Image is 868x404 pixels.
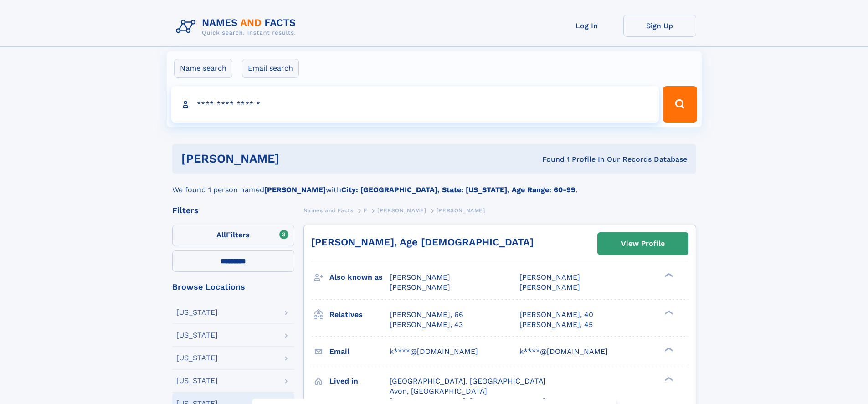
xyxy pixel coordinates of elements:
[181,153,411,164] h1: [PERSON_NAME]
[171,86,659,123] input: search input
[377,207,426,214] span: [PERSON_NAME]
[519,310,593,320] a: [PERSON_NAME], 40
[621,233,665,254] div: View Profile
[329,373,390,389] h3: Lived in
[172,206,294,215] div: Filters
[663,346,673,352] div: ❯
[519,320,593,330] a: [PERSON_NAME], 45
[663,376,673,382] div: ❯
[377,205,426,216] a: [PERSON_NAME]
[364,207,367,214] span: F
[390,320,463,330] a: [PERSON_NAME], 43
[411,154,687,164] div: Found 1 Profile In Our Records Database
[172,174,696,195] div: We found 1 person named with .
[663,86,697,123] button: Search Button
[172,225,294,246] label: Filters
[176,354,218,362] div: [US_STATE]
[390,310,463,320] a: [PERSON_NAME], 66
[519,283,580,291] span: [PERSON_NAME]
[176,377,218,384] div: [US_STATE]
[172,15,303,39] img: Logo Names and Facts
[437,207,485,214] span: [PERSON_NAME]
[598,233,688,255] a: View Profile
[390,283,450,291] span: [PERSON_NAME]
[519,273,580,281] span: [PERSON_NAME]
[303,205,354,216] a: Names and Facts
[341,185,575,194] b: City: [GEOGRAPHIC_DATA], State: [US_STATE], Age Range: 60-99
[329,344,390,359] h3: Email
[329,307,390,322] h3: Relatives
[390,273,450,281] span: [PERSON_NAME]
[663,309,673,315] div: ❯
[390,387,487,395] span: Avon, [GEOGRAPHIC_DATA]
[663,272,673,278] div: ❯
[216,230,226,239] span: All
[176,332,218,339] div: [US_STATE]
[623,15,696,37] a: Sign Up
[176,309,218,316] div: [US_STATE]
[390,377,546,385] span: [GEOGRAPHIC_DATA], [GEOGRAPHIC_DATA]
[364,205,367,216] a: F
[550,15,623,37] a: Log In
[242,59,299,78] label: Email search
[311,236,534,248] a: [PERSON_NAME], Age [DEMOGRAPHIC_DATA]
[174,59,232,78] label: Name search
[264,185,326,194] b: [PERSON_NAME]
[172,283,294,291] div: Browse Locations
[329,270,390,285] h3: Also known as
